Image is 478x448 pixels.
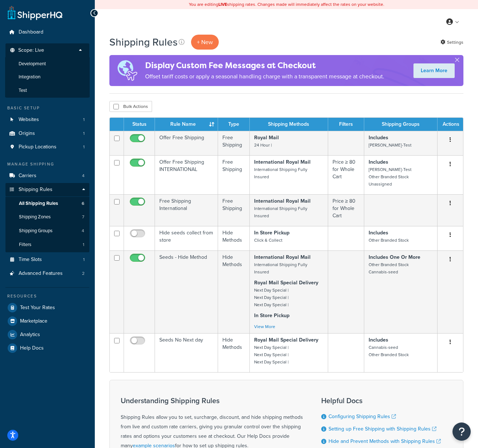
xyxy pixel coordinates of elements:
td: Hide Methods [218,250,249,333]
td: Hide seeds collect from store [155,226,218,250]
td: Hide Methods [218,226,249,250]
td: Free Shipping [218,131,249,155]
li: Origins [5,127,89,140]
span: Carriers [19,173,36,179]
span: 1 [83,130,85,137]
span: 1 [83,117,85,123]
li: Carriers [5,169,89,183]
div: Manage Shipping [5,161,89,167]
li: Websites [5,113,89,126]
a: Help Docs [5,342,89,355]
strong: Includes [369,134,388,141]
a: Configuring Shipping Rules [329,413,396,420]
span: Shipping Zones [19,214,51,220]
a: Shipping Zones 7 [5,210,89,224]
small: 24 Hour | [254,142,272,148]
span: Advanced Features [19,270,63,277]
strong: International Royal Mail [254,158,311,166]
a: Time Slots 1 [5,253,89,266]
span: Origins [19,130,35,137]
span: Scope: Live [18,47,44,54]
span: 4 [82,173,85,179]
td: Price ≥ 80 for Whole Cart [328,155,364,194]
li: Shipping Rules [5,183,89,252]
td: Offer Free Shipping [155,131,218,155]
li: Time Slots [5,253,89,266]
th: Status [124,118,155,131]
span: Websites [19,117,39,123]
li: Development [5,57,90,71]
small: [PERSON_NAME]-Test Other Branded Stock Unassigned [369,166,411,187]
p: + New [191,35,219,50]
a: Hide and Prevent Methods with Shipping Rules [329,437,441,445]
a: View More [254,323,275,330]
li: Integration [5,70,90,84]
span: Shipping Groups [19,228,53,234]
li: Shipping Groups [5,224,89,238]
td: Price ≥ 80 for Whole Cart [328,194,364,226]
li: All Shipping Rules [5,197,89,210]
span: Marketplace [20,318,47,324]
a: Dashboard [5,26,89,39]
strong: Includes [369,229,388,237]
strong: International Royal Mail [254,253,311,261]
span: Dashboard [19,29,43,35]
small: Next Day Special | Next Day Special | Next Day Special | [254,287,289,308]
td: Offer Free Shipping INTERNATIONAL [155,155,218,194]
strong: Includes [369,158,388,166]
small: Click & Collect [254,237,282,244]
small: International Shipping Fully Insured [254,261,307,275]
li: Filters [5,238,89,252]
span: 7 [82,214,84,220]
td: Hide Methods [218,333,249,372]
a: Settings [440,37,463,47]
th: Type [218,118,249,131]
strong: Includes [369,336,388,344]
button: Open Resource Center [452,422,471,441]
span: 2 [82,270,85,277]
h3: Understanding Shipping Rules [121,397,303,405]
th: Shipping Methods [250,118,328,131]
span: 4 [82,228,84,234]
a: Origins 1 [5,127,89,140]
h4: Display Custom Fee Messages at Checkout [145,59,384,71]
strong: In Store Pickup [254,312,289,319]
strong: Royal Mail Special Delivery [254,279,318,287]
li: Test [5,84,90,97]
small: International Shipping Fully Insured [254,205,307,219]
a: Setting up Free Shipping with Shipping Rules [329,425,436,433]
img: duties-banner-06bc72dcb5fe05cb3f9472aba00be2ae8eb53ab6f0d8bb03d382ba314ac3c341.png [109,55,145,86]
a: All Shipping Rules 6 [5,197,89,210]
small: Next Day Special | Next Day Special | Next Day Special | [254,344,289,365]
a: Websites 1 [5,113,89,126]
strong: Royal Mail [254,134,279,141]
td: Free Shipping [218,155,249,194]
small: International Shipping Fully Insured [254,166,307,180]
b: LIVE [218,1,227,8]
th: Shipping Groups [364,118,438,131]
strong: International Royal Mail [254,197,311,205]
li: Pickup Locations [5,140,89,154]
button: Bulk Actions [109,101,152,112]
a: Shipping Groups 4 [5,224,89,238]
li: Test Your Rates [5,301,89,314]
div: Resources [5,293,89,299]
a: Advanced Features 2 [5,267,89,280]
a: Learn More [413,63,455,78]
span: 6 [82,200,84,207]
span: Filters [19,242,31,248]
th: Rule Name : activate to sort column ascending [155,118,218,131]
a: Carriers 4 [5,169,89,183]
small: Other Branded Stock Cannabis-seed [369,261,409,275]
small: Other Branded Stock [369,237,409,244]
a: Marketplace [5,315,89,328]
strong: Includes One Or More [369,253,420,261]
li: Analytics [5,328,89,341]
li: Advanced Features [5,267,89,280]
span: 1 [83,144,85,150]
td: Seeds - Hide Method [155,250,218,333]
span: Integration [19,74,40,80]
